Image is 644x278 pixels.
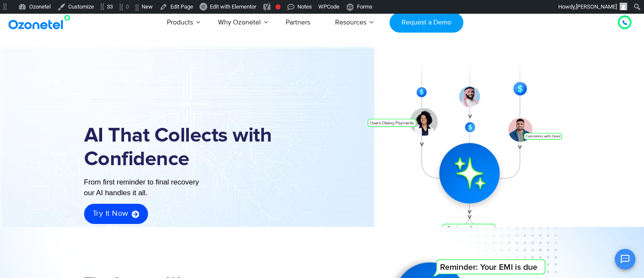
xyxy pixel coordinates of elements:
[275,4,281,9] div: Focus keyphrase not set
[154,8,206,36] a: Products
[206,8,273,36] a: Why Ozonetel
[84,204,148,224] a: Try it now
[273,8,323,36] a: Partners
[615,249,635,269] button: Open chat
[390,12,463,33] a: Request a Demo
[84,177,328,198] div: From first reminder to final recovery our AI handles it all.
[576,3,617,10] span: [PERSON_NAME]
[323,8,379,36] a: Resources
[84,124,328,171] h1: AI That Collects with Confidence
[93,209,128,218] span: Try it now
[210,3,256,10] span: Edit with Elementor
